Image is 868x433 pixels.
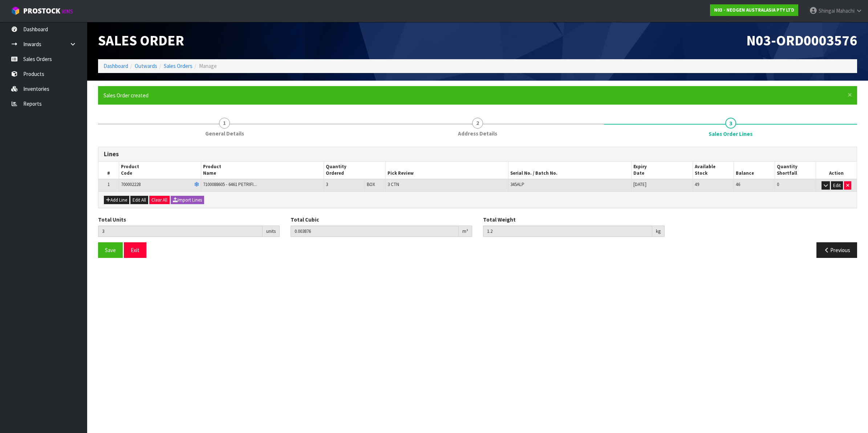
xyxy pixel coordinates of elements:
[135,62,157,69] a: Outwards
[388,181,399,187] span: 3 CTN
[633,181,646,187] span: [DATE]
[831,181,843,190] button: Edit
[510,181,524,187] span: 345ALP
[124,242,146,258] button: Exit
[472,118,483,129] span: 2
[194,182,199,187] i: Frozen Goods
[23,6,60,16] span: ProStock
[736,181,740,187] span: 46
[104,196,129,205] button: Add Line
[219,118,230,129] span: 1
[104,151,851,158] h3: Lines
[121,181,141,187] span: 700002228
[709,130,753,138] span: Sales Order Lines
[746,31,857,49] span: N03-ORD0003576
[483,226,652,237] input: Total Weight
[734,162,775,179] th: Balance
[836,7,855,14] span: Mahachi
[326,181,328,187] span: 3
[104,62,128,69] a: Dashboard
[367,181,375,187] span: BOX
[201,162,324,179] th: Product Name
[98,31,184,49] span: Sales Order
[98,242,123,258] button: Save
[98,162,119,179] th: #
[714,7,794,13] strong: N03 - NEOGEN AUSTRALASIA PTY LTD
[777,181,779,187] span: 0
[819,7,835,14] span: Shingai
[98,216,126,223] label: Total Units
[693,162,734,179] th: Available Stock
[291,216,319,223] label: Total Cubic
[291,226,459,237] input: Total Cubic
[104,92,149,99] span: Sales Order created
[848,90,852,100] span: ×
[11,6,20,15] img: cube-alt.png
[483,216,516,223] label: Total Weight
[98,141,857,264] span: Sales Order Lines
[171,196,204,205] button: Import Lines
[631,162,693,179] th: Expiry Date
[98,226,263,237] input: Total Units
[263,226,280,237] div: units
[164,62,192,69] a: Sales Orders
[652,226,665,237] div: kg
[108,181,110,187] span: 1
[149,196,170,205] button: Clear All
[203,181,257,187] span: 7100088605 - 6461 PETRIFI...
[199,62,217,69] span: Manage
[508,162,632,179] th: Serial No. / Batch No.
[695,181,699,187] span: 49
[459,226,472,237] div: m³
[119,162,201,179] th: Product Code
[62,8,73,15] small: WMS
[775,162,816,179] th: Quantity Shortfall
[105,247,116,254] span: Save
[458,130,497,137] span: Address Details
[816,162,857,179] th: Action
[205,130,244,137] span: General Details
[816,242,857,258] button: Previous
[130,196,148,205] button: Edit All
[385,162,508,179] th: Pick Review
[324,162,385,179] th: Quantity Ordered
[725,118,736,129] span: 3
